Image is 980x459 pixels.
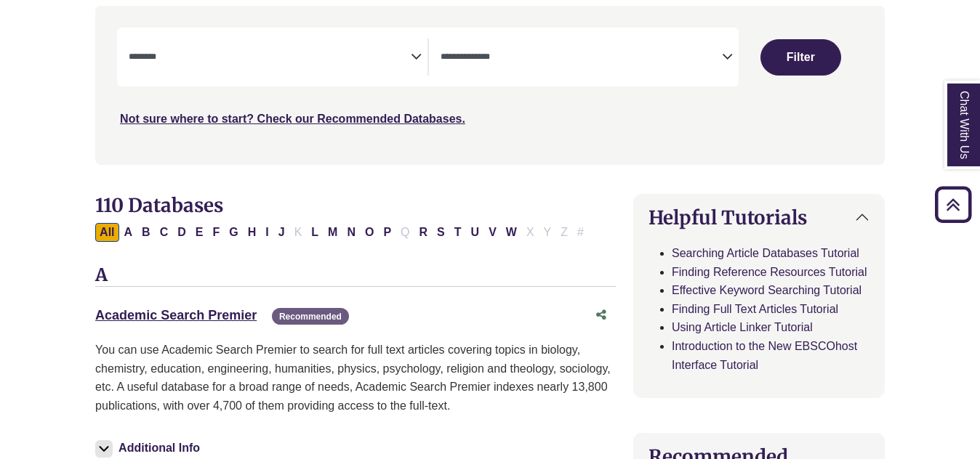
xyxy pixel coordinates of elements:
button: Filter Results M [324,223,342,242]
a: Effective Keyword Searching Tutorial [672,284,861,296]
button: Filter Results R [415,223,433,242]
button: Filter Results A [120,223,137,242]
button: Filter Results L [307,223,323,242]
button: Filter Results I [261,223,273,242]
button: Filter Results H [244,223,261,242]
button: Filter Results S [433,223,449,242]
button: Share this database [587,301,616,329]
button: Filter Results U [467,223,484,242]
button: Submit for Search Results [760,39,840,76]
a: Finding Full Text Articles Tutorial [672,303,838,315]
button: Filter Results W [502,223,521,242]
button: Filter Results P [379,223,395,242]
button: Additional Info [95,438,204,458]
a: Not sure where to start? Check our Recommended Databases. [120,113,465,125]
a: Using Article Linker Tutorial [672,321,813,333]
a: Introduction to the New EBSCOhost Interface Tutorial [672,340,857,371]
button: Filter Results V [484,223,501,242]
button: Filter Results O [361,223,378,242]
a: Academic Search Premier [95,308,257,322]
button: Filter Results C [156,223,173,242]
span: 110 Databases [95,193,223,217]
a: Finding Reference Resources Tutorial [672,266,867,278]
button: Filter Results B [137,223,155,242]
button: All [95,223,119,242]
textarea: Search [441,52,722,64]
a: Searching Article Databases Tutorial [672,247,859,259]
button: Filter Results T [450,223,466,242]
textarea: Search [129,52,410,64]
button: Filter Results N [342,223,360,242]
div: Alpha-list to filter by first letter of database name [95,225,590,237]
a: Back to Top [930,195,976,214]
button: Filter Results F [208,223,224,242]
button: Filter Results J [274,223,289,242]
button: Helpful Tutorials [634,195,884,240]
span: Recommended [272,308,349,325]
button: Filter Results D [173,223,190,242]
button: Filter Results G [225,223,242,242]
h3: A [95,265,616,287]
p: You can use Academic Search Premier to search for full text articles covering topics in biology, ... [95,341,616,415]
button: Filter Results E [191,223,208,242]
nav: Search filters [95,6,885,164]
